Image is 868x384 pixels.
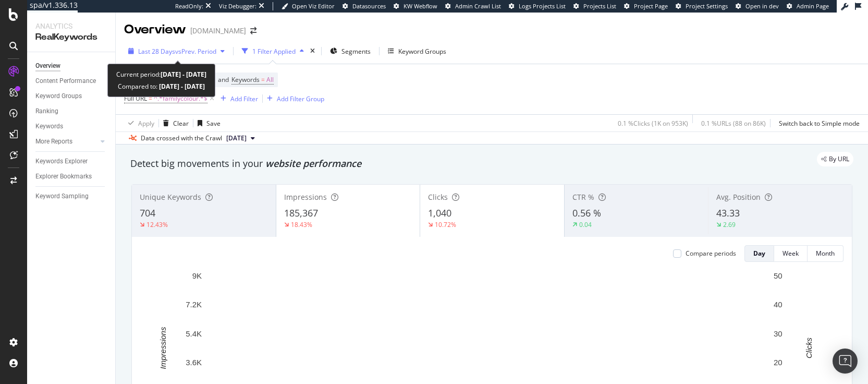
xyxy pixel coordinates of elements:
[284,207,318,219] span: 185,367
[686,2,728,10] span: Project Settings
[509,2,566,10] a: Logs Projects List
[116,68,206,80] div: Current period:
[35,136,72,147] div: More Reports
[816,249,835,258] div: Month
[618,119,688,128] div: 0.1 % Clicks ( 1K on 953K )
[141,134,222,143] div: Data crossed with the Crawl
[266,73,274,87] span: All
[774,358,783,367] text: 20
[192,271,202,280] text: 9K
[352,2,386,10] span: Datasources
[774,245,808,262] button: Week
[398,47,446,56] div: Keyword Groups
[797,2,829,10] span: Admin Page
[230,94,258,103] div: Add Filter
[783,249,799,258] div: Week
[277,94,324,103] div: Add Filter Group
[716,192,761,202] span: Avg. Position
[572,207,601,219] span: 0.56 %
[140,207,155,219] span: 704
[284,192,327,202] span: Impressions
[808,245,843,262] button: Month
[138,119,154,128] div: Apply
[35,76,108,87] a: Content Performance
[175,2,203,10] div: ReadOnly:
[428,207,451,219] span: 1,040
[118,80,205,92] div: Compared to:
[35,61,60,71] div: Overview
[775,115,860,131] button: Switch back to Simple mode
[263,92,324,105] button: Add Filter Group
[138,47,175,56] span: Last 28 Days
[124,43,229,59] button: Last 28 DaysvsPrev. Period
[35,171,108,182] a: Explorer Bookmarks
[226,134,247,143] span: 2025 Aug. 18th
[186,329,202,338] text: 5.4K
[186,300,202,309] text: 7.2K
[124,94,147,103] span: Full URL
[716,207,740,219] span: 43.33
[394,2,437,10] a: KW Webflow
[583,2,616,10] span: Projects List
[206,119,221,128] div: Save
[124,21,186,39] div: Overview
[35,61,108,71] a: Overview
[701,119,766,128] div: 0.1 % URLs ( 88 on 86K )
[341,47,371,56] span: Segments
[455,2,501,10] span: Admin Crawl List
[779,119,860,128] div: Switch back to Simple mode
[753,249,765,258] div: Day
[154,91,207,106] span: ^.*familycolour.*$
[774,329,783,338] text: 30
[686,249,736,258] div: Compare periods
[216,92,258,105] button: Add Filter
[774,271,783,280] text: 50
[35,76,96,87] div: Content Performance
[736,2,779,10] a: Open in dev
[745,2,779,10] span: Open in dev
[624,2,668,10] a: Project Page
[829,156,849,162] span: By URL
[787,2,829,10] a: Admin Page
[35,121,63,132] div: Keywords
[238,43,308,59] button: 1 Filter Applied
[190,26,246,36] div: [DOMAIN_NAME]
[804,337,813,358] text: Clicks
[35,91,82,102] div: Keyword Groups
[252,47,296,56] div: 1 Filter Applied
[435,220,456,229] div: 10.72%
[326,43,375,59] button: Segments
[231,75,260,84] span: Keywords
[35,21,107,31] div: Analytics
[146,220,168,229] div: 12.43%
[817,152,853,166] div: legacy label
[158,327,167,369] text: Impressions
[186,358,202,367] text: 3.6K
[833,349,858,374] div: Open Intercom Messenger
[35,106,58,117] div: Ranking
[343,2,386,10] a: Datasources
[384,43,450,59] button: Keyword Groups
[35,31,107,43] div: RealKeywords
[676,2,728,10] a: Project Settings
[572,192,594,202] span: CTR %
[723,220,736,229] div: 2.69
[35,191,108,202] a: Keyword Sampling
[35,106,108,117] a: Ranking
[35,171,92,182] div: Explorer Bookmarks
[291,220,312,229] div: 18.43%
[157,82,205,91] b: [DATE] - [DATE]
[161,70,206,79] b: [DATE] - [DATE]
[149,94,152,103] span: =
[35,121,108,132] a: Keywords
[774,300,783,309] text: 40
[573,2,616,10] a: Projects List
[250,27,256,34] div: arrow-right-arrow-left
[159,115,189,131] button: Clear
[282,2,335,10] a: Open Viz Editor
[35,136,97,147] a: More Reports
[218,75,229,84] span: and
[445,2,501,10] a: Admin Crawl List
[219,2,256,10] div: Viz Debugger:
[222,132,259,145] button: [DATE]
